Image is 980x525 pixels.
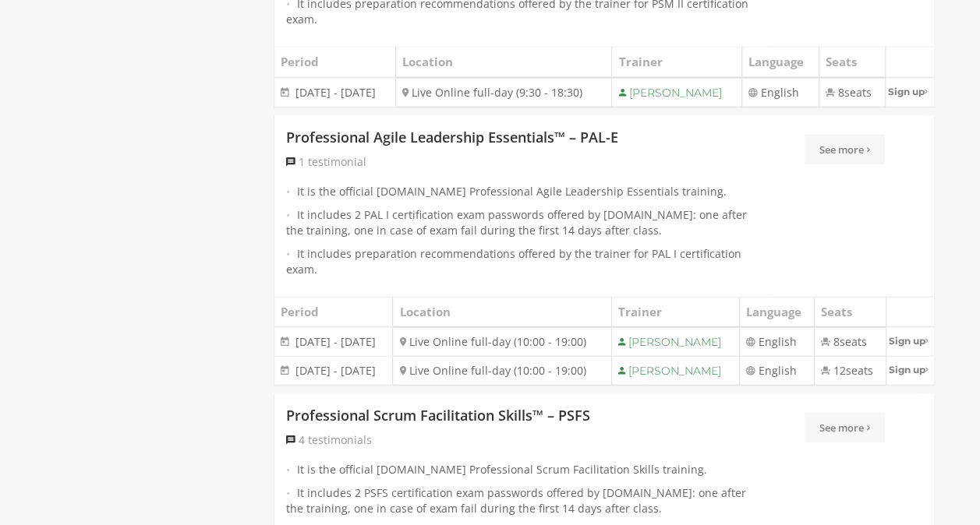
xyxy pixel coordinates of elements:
th: Language [742,48,819,78]
li: It includes preparation recommendations offered by the trainer for PAL I certification exam. [286,246,757,277]
td: English [739,357,815,386]
span: seats [844,85,872,100]
td: English [742,78,819,107]
th: Trainer [612,297,739,327]
th: Seats [819,48,885,78]
td: Live Online full-day (10:00 - 19:00) [393,357,612,386]
td: [PERSON_NAME] [612,78,742,107]
td: English [739,327,815,357]
a: See more [805,135,885,164]
th: Location [395,48,612,78]
span: seats [846,363,873,378]
th: Period [274,48,395,78]
li: It includes 2 PSFS certification exam passwords offered by [DOMAIN_NAME]: one after the training,... [286,485,757,516]
a: Professional Scrum Facilitation Skills™ – PSFS [286,406,590,426]
span: [DATE] - [DATE] [295,363,376,378]
td: 12 [815,357,886,386]
a: Sign up [886,79,934,104]
th: Trainer [612,48,742,78]
a: See more [805,413,885,442]
th: Seats [815,297,886,327]
a: 4 testimonials [286,432,372,448]
th: Location [393,297,612,327]
a: 1 testimonial [286,154,366,170]
a: Sign up [886,357,933,382]
td: Live Online full-day (9:30 - 18:30) [395,78,612,107]
td: [PERSON_NAME] [612,327,739,357]
a: Sign up [886,328,933,354]
li: It is the official [DOMAIN_NAME] Professional Agile Leadership Essentials training. [286,184,757,199]
li: It includes 2 PAL I certification exam passwords offered by [DOMAIN_NAME]: one after the training... [286,207,757,238]
td: 8 [819,78,885,107]
a: Professional Agile Leadership Essentials™ – PAL-E [286,128,618,148]
li: It is the official [DOMAIN_NAME] Professional Scrum Facilitation Skills training. [286,462,757,477]
span: seats [840,334,867,349]
th: Language [739,297,815,327]
span: [DATE] - [DATE] [295,334,376,349]
td: Live Online full-day (10:00 - 19:00) [393,327,612,357]
td: 8 [815,327,886,357]
span: 1 testimonial [299,154,366,169]
th: Period [274,297,393,327]
td: [PERSON_NAME] [612,357,739,386]
span: [DATE] - [DATE] [295,85,376,100]
span: 4 testimonials [299,432,372,447]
